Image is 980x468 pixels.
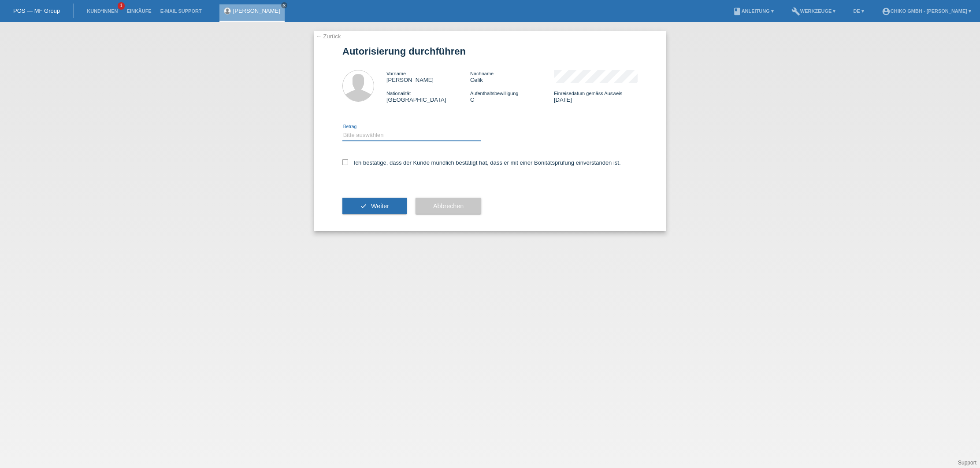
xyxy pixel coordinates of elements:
button: check Weiter [342,198,407,214]
span: Nationalität [386,91,411,96]
div: [PERSON_NAME] [386,70,470,83]
a: account_circleChiko GmbH - [PERSON_NAME] ▾ [877,8,976,14]
i: build [791,7,800,16]
a: DE ▾ [849,8,868,14]
div: Celik [470,70,554,83]
i: account_circle [882,7,891,16]
span: Abbrechen [433,203,464,210]
i: check [360,203,367,210]
a: E-Mail Support [156,8,206,14]
i: book [733,7,742,16]
span: Aufenthaltsbewilligung [470,91,518,96]
a: bookAnleitung ▾ [728,8,778,14]
div: C [470,90,554,103]
a: ← Zurück [316,33,341,40]
span: Vorname [386,71,406,76]
span: Einreisedatum gemäss Ausweis [554,91,622,96]
button: Abbrechen [416,198,481,214]
i: close [282,3,286,7]
a: close [281,2,287,8]
a: Kund*innen [82,8,122,14]
a: [PERSON_NAME] [233,7,280,14]
a: POS — MF Group [13,7,60,14]
a: buildWerkzeuge ▾ [787,8,840,14]
h1: Autorisierung durchführen [342,46,638,57]
label: Ich bestätige, dass der Kunde mündlich bestätigt hat, dass er mit einer Bonitätsprüfung einversta... [342,159,621,166]
div: [DATE] [554,90,638,103]
span: 1 [118,2,125,10]
a: Einkäufe [122,8,156,14]
div: [GEOGRAPHIC_DATA] [386,90,470,103]
span: Nachname [470,71,494,76]
a: Support [958,460,976,466]
span: Weiter [371,203,389,210]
